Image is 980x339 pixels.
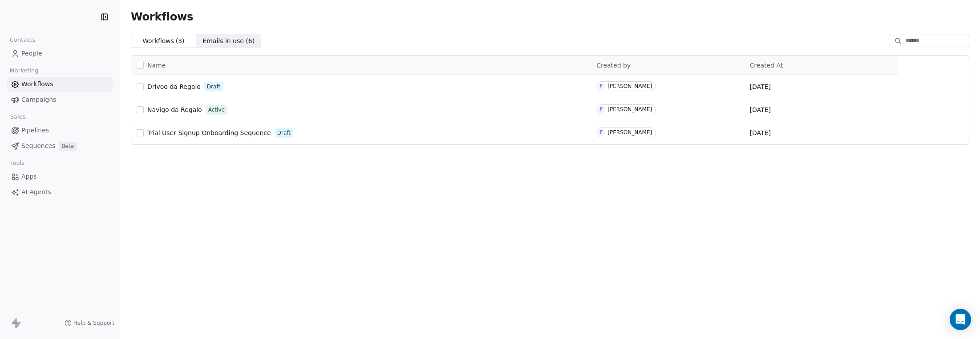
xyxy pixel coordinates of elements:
div: [PERSON_NAME] [607,83,652,89]
span: Help & Support [73,319,114,327]
span: Drivoo da Regalo [147,83,201,90]
a: Apps [7,169,113,184]
span: Navigo da Regalo [147,106,202,113]
div: F [600,129,603,136]
span: Campaigns [21,95,56,104]
div: [PERSON_NAME] [607,106,652,112]
span: Marketing [6,64,42,77]
span: Sales [6,110,29,124]
span: [DATE] [750,105,771,114]
span: Draft [207,83,220,91]
a: Navigo da Regalo [147,105,202,114]
span: [DATE] [750,128,771,137]
div: Open Intercom Messenger [950,309,971,330]
span: Draft [277,129,291,137]
a: AI Agents [7,185,113,199]
span: Name [147,61,166,70]
a: Trial User Signup Onboarding Sequence [147,128,271,137]
span: Emails in use ( 6 ) [202,36,255,46]
a: Drivoo da Regalo [147,82,201,91]
span: People [21,49,42,58]
span: Contacts [6,33,39,47]
span: Created At [750,62,783,69]
span: Sequences [21,141,55,151]
a: Workflows [7,77,113,92]
span: AI Agents [21,187,51,197]
span: Tools [6,156,28,170]
span: [DATE] [750,82,771,91]
a: SequencesBeta [7,139,113,153]
a: Help & Support [65,319,114,327]
div: F [600,106,603,113]
span: Apps [21,172,37,181]
div: [PERSON_NAME] [607,129,652,136]
span: Active [208,106,225,114]
a: Campaigns [7,92,113,107]
span: Workflows [131,11,193,23]
div: F [600,83,603,90]
span: Beta [59,142,77,151]
span: Pipelines [21,126,49,135]
span: Workflows [21,80,53,89]
a: People [7,46,113,61]
span: Created by [596,62,631,69]
span: Trial User Signup Onboarding Sequence [147,129,271,136]
a: Pipelines [7,123,113,138]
